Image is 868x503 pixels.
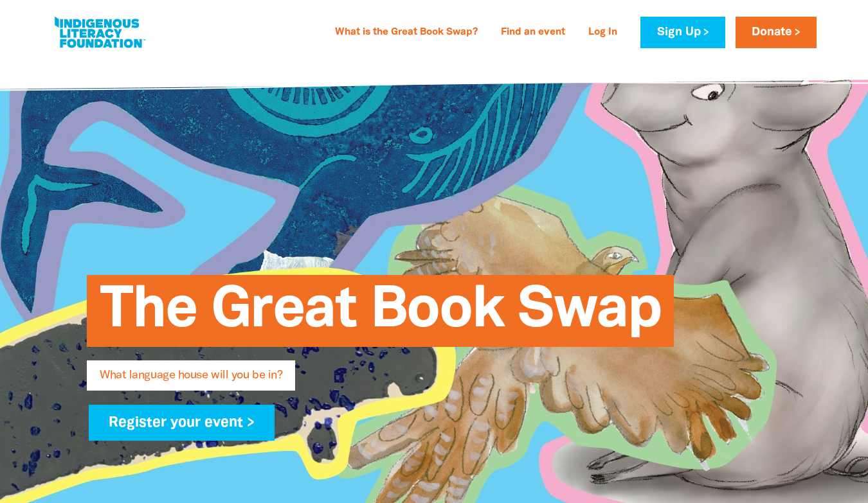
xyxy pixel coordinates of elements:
[493,22,573,43] a: Find an event
[640,17,725,48] a: Sign Up
[327,22,485,43] a: What is the Great Book Swap?
[581,22,625,43] a: Log In
[100,370,282,391] span: What language house will you be in?
[736,17,817,48] a: Donate
[89,405,275,441] a: Register your event >
[100,285,661,347] span: The Great Book Swap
